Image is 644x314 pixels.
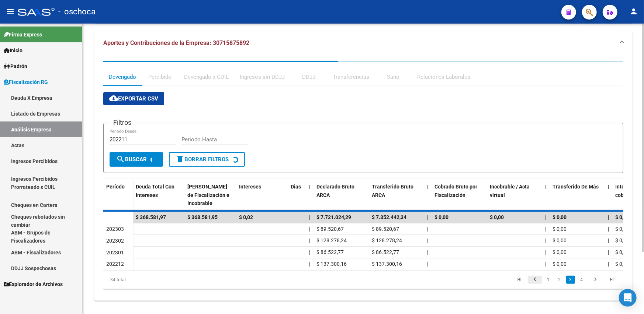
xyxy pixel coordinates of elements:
span: $ 0,00 [553,237,567,243]
mat-icon: menu [6,7,15,16]
span: $ 89.520,67 [316,226,344,232]
div: 34 total [103,271,206,289]
span: Explorador de Archivos [4,280,63,288]
span: | [427,214,429,220]
span: Período [106,184,125,190]
span: | [608,237,609,243]
span: 202303 [106,226,124,232]
span: - oschoca [58,4,96,20]
span: | [309,214,311,220]
mat-icon: search [116,155,125,163]
span: | [309,261,310,267]
span: Buscar [116,156,147,163]
span: | [608,249,609,255]
span: $ 137.300,16 [316,261,347,267]
h3: Filtros [110,117,135,128]
span: | [608,214,609,220]
span: Fiscalización RG [4,78,48,86]
span: Intereses [239,184,261,190]
span: Cobrado Bruto por Fiscalización [434,184,477,198]
span: | [608,261,609,267]
div: Devengado [109,73,136,81]
span: $ 86.522,77 [372,249,399,255]
span: | [427,261,428,267]
span: $ 0,00 [434,214,449,220]
datatable-header-cell: Cobrado Bruto por Fiscalización [432,179,487,211]
span: $ 86.522,77 [316,249,344,255]
span: Exportar CSV [109,95,158,102]
span: Declarado Bruto ARCA [316,184,354,198]
mat-icon: delete [176,155,184,163]
span: Inicio [4,46,22,54]
mat-icon: cloud_download [109,94,118,103]
span: $ 0,00 [553,226,567,232]
mat-icon: person [629,7,638,16]
span: | [545,214,547,220]
span: $ 7.721.024,29 [316,214,351,220]
datatable-header-cell: | [542,179,550,211]
datatable-header-cell: | [424,179,432,211]
div: Relaciones Laborales [417,73,470,81]
span: | [309,226,310,232]
datatable-header-cell: | [306,179,314,211]
button: Buscar [110,152,163,167]
span: | [309,249,310,255]
span: Padrón [4,62,27,70]
span: [PERSON_NAME] de Fiscalización e Incobrable [187,184,229,207]
span: $ 89.520,67 [372,226,399,232]
span: $ 0,00 [615,237,629,243]
button: Borrar Filtros [169,152,245,167]
div: Aportes y Contribuciones de la Empresa: 30715875892 [94,55,632,301]
span: $ 0,00 [615,226,629,232]
span: $ 0,00 [615,214,629,220]
span: Borrar Filtros [176,156,229,163]
datatable-header-cell: Intereses [236,179,288,211]
span: Aportes y Contribuciones de la Empresa: 30715875892 [103,39,249,46]
span: Dias [291,184,301,190]
span: $ 0,00 [553,214,567,220]
span: $ 128.278,24 [372,237,402,243]
button: Exportar CSV [103,92,164,105]
span: | [545,226,546,232]
span: $ 137.300,16 [372,261,402,267]
mat-expansion-panel-header: Aportes y Contribuciones de la Empresa: 30715875892 [94,31,632,55]
span: | [608,226,609,232]
span: | [309,237,310,243]
span: $ 0,02 [239,214,253,220]
span: $ 0,00 [490,214,504,220]
datatable-header-cell: Declarado Bruto ARCA [314,179,369,211]
span: | [427,249,428,255]
div: Devengado x CUIL [184,73,229,81]
span: | [608,184,609,190]
span: | [427,226,428,232]
span: | [309,184,311,190]
span: Deuda Total Con Intereses [136,184,174,198]
span: | [545,249,546,255]
span: $ 368.581,95 [187,214,218,220]
div: Open Intercom Messenger [619,289,637,307]
div: Transferencias [333,73,369,81]
span: | [545,184,547,190]
span: 202301 [106,250,124,255]
div: Sano [387,73,399,81]
datatable-header-cell: Período [103,179,133,210]
span: 202302 [106,238,124,244]
span: $ 7.352.442,34 [372,214,406,220]
div: Ingresos sin DDJJ [240,73,285,81]
span: $ 0,00 [553,261,567,267]
datatable-header-cell: | [605,179,612,211]
span: 202212 [106,261,124,267]
span: $ 128.278,24 [316,237,347,243]
datatable-header-cell: Incobrable / Acta virtual [487,179,542,211]
span: Incobrable / Acta virtual [490,184,530,198]
span: Transferido De Más [553,184,599,190]
datatable-header-cell: Deuda Total Con Intereses [133,179,184,211]
span: | [545,237,546,243]
span: | [545,261,546,267]
span: $ 0,00 [553,249,567,255]
span: Transferido Bruto ARCA [372,184,413,198]
datatable-header-cell: Transferido De Más [550,179,605,211]
span: $ 0,00 [615,249,629,255]
span: | [427,237,428,243]
span: $ 0,00 [615,261,629,267]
